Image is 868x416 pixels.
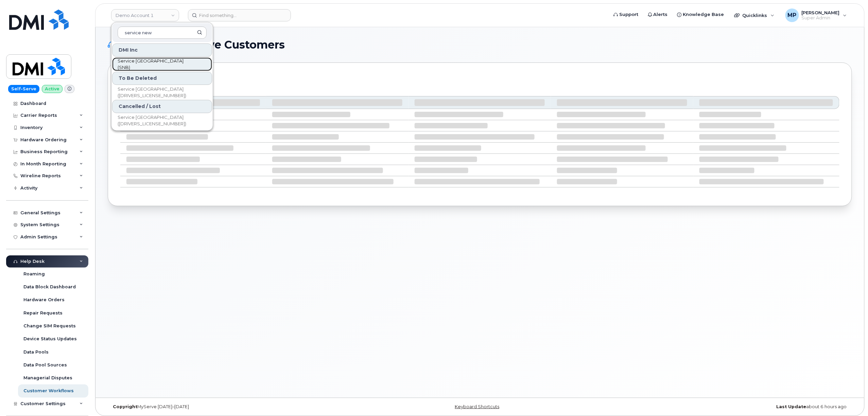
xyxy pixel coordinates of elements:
[112,100,212,113] div: Cancelled / Lost
[118,58,196,71] span: Service [GEOGRAPHIC_DATA] (SNB)
[112,57,212,71] a: Service [GEOGRAPHIC_DATA] (SNB)
[777,404,806,409] strong: Last Update
[112,72,212,85] div: To Be Deleted
[112,43,212,57] div: DMI Inc
[118,114,196,127] span: Service [GEOGRAPHIC_DATA] ([DRIVERS_LICENSE_NUMBER])
[118,26,207,39] input: Search
[112,114,212,127] a: Service [GEOGRAPHIC_DATA] ([DRIVERS_LICENSE_NUMBER])
[113,404,137,409] strong: Copyright
[455,404,500,409] a: Keyboard Shortcuts
[112,86,212,99] a: Service [GEOGRAPHIC_DATA] ([DRIVERS_LICENSE_NUMBER])
[108,404,356,410] div: MyServe [DATE]–[DATE]
[118,86,196,99] span: Service [GEOGRAPHIC_DATA] ([DRIVERS_LICENSE_NUMBER])
[604,404,852,410] div: about 6 hours ago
